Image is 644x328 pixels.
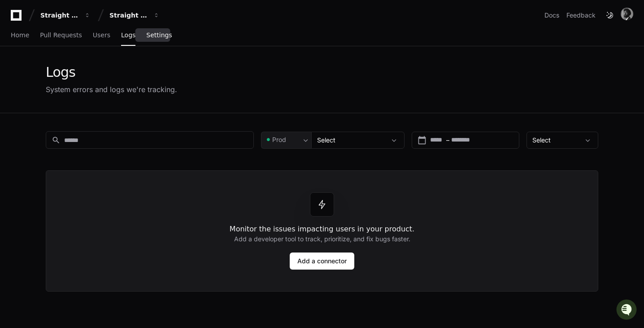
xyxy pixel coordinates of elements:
h1: Monitor the issues impacting users in your product. [230,224,414,235]
span: Pull Requests [40,32,82,38]
iframe: Open customer support [615,298,640,323]
span: Select [317,136,335,144]
img: ACg8ocIBvLcw6UAdMv6stsO6SZdfASrIlClLXIDvBxP-lbiDtuEX_ms=s96-c [621,8,633,20]
span: Pylon [89,94,109,101]
mat-icon: search [52,136,61,145]
a: Logs [121,25,135,46]
span: Logs [121,32,135,38]
span: Prod [272,135,286,144]
span: – [446,136,449,145]
button: Open calendar [418,136,426,145]
a: Docs [544,11,559,20]
span: Select [532,136,551,144]
span: Settings [146,32,172,38]
a: Add a connector [290,253,354,270]
div: Straight Gold [109,11,148,20]
a: Pull Requests [40,25,82,46]
div: We're available if you need us! [30,76,113,83]
a: Powered byPylon [63,94,109,101]
button: Feedback [566,11,596,20]
div: Start new chat [30,67,147,76]
img: 1756235613930-3d25f9e4-fa56-45dd-b3ad-e072dfbd1548 [9,67,25,83]
div: Straight Gold [40,11,79,20]
span: Users [93,32,110,38]
div: System errors and logs we're tracking. [46,84,177,95]
a: Settings [146,25,172,46]
mat-icon: calendar_today [418,136,426,145]
button: Straight Gold [37,7,94,23]
h2: Add a developer tool to track, prioritize, and fix bugs faster. [234,235,410,244]
div: Logs [46,64,177,80]
span: Home [11,32,29,38]
a: Users [93,25,110,46]
div: Welcome [9,36,163,50]
button: Straight Gold [106,7,163,23]
button: Start new chat [152,70,163,80]
a: Home [11,25,29,46]
img: PlayerZero [9,9,27,27]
